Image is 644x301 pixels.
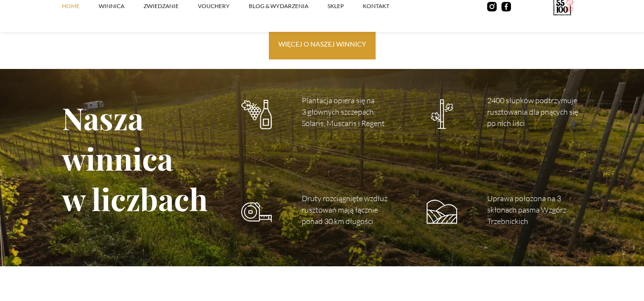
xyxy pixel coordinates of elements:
p: Druty rozciągnięte wzdłuż rusztowań mają łącznie ponad 30 km długości [302,193,397,227]
a: więcej o naszej winnicy [269,30,376,59]
p: Uprawa położona na 3 skłonach pasma Wzgórz Trzebnickich [487,193,583,227]
p: Plantacja opiera się na 3 głównych szczepach: Solaris, Muscaris i Regent [302,95,397,129]
p: 2400 słupków podtrzymuje rusztowania dla pnących się po nich liści [487,95,583,129]
h1: Nasza winnica w liczbach [62,69,212,247]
